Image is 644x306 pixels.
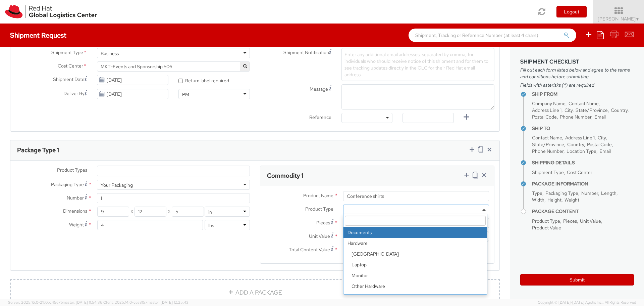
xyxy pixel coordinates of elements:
span: Message [310,86,328,92]
h4: Shipment Request [10,32,66,39]
span: Unit Value [580,218,601,224]
a: ADD A PACKAGE [10,279,500,306]
span: Product Name [303,192,333,199]
span: Client: 2025.14.0-cea8157 [103,300,189,305]
h3: Package Type 1 [17,147,59,154]
span: Shipment Type [51,49,83,57]
span: X [129,207,135,217]
span: Total Content Value [289,247,330,253]
h4: Ship From [532,92,634,97]
span: Shipment Notification [283,49,329,56]
span: Postal Code [532,114,557,120]
span: City [565,107,573,113]
div: Business [101,50,119,57]
span: Email [599,148,611,154]
input: Length [97,207,129,217]
span: Dimensions [63,208,87,214]
h4: Package Content [532,209,634,214]
span: Cost Center [567,169,592,175]
span: State/Province [576,107,608,113]
span: Type [532,190,542,196]
label: Return label required [178,76,230,84]
span: Fill out each form listed below and agree to the terms and conditions before submitting [520,67,634,80]
span: Pieces [563,218,577,224]
span: master, [DATE] 11:54:36 [63,300,102,305]
input: Width [135,207,166,217]
div: Your Packaging [101,182,133,188]
li: Laptop [347,259,487,270]
span: Phone Number [560,114,591,120]
span: Product Types [57,167,87,173]
span: Pieces [316,220,330,226]
input: Height [172,207,204,217]
div: PM [182,91,189,98]
li: Monitor [347,270,487,281]
li: Documents [343,227,487,238]
input: Return label required [178,79,183,83]
span: Country [611,107,628,113]
span: ▼ [636,16,640,22]
span: Postal Code [587,141,612,147]
span: Address Line 1 [565,135,595,141]
span: master, [DATE] 12:25:43 [148,300,189,305]
span: City [598,135,606,141]
span: Server: 2025.16.0-21b0bc45e7b [8,300,102,305]
span: Cost Center [58,62,83,70]
span: Unit Value [309,233,330,239]
span: Weight [69,222,84,228]
li: Server [347,292,487,302]
span: Contact Name [569,100,599,106]
span: Length [601,190,616,196]
button: Logout [556,6,587,17]
h4: Shipping Details [532,160,634,165]
span: Phone Number [532,148,563,154]
span: MKT-Events and Sponsorship 506 [97,61,250,72]
span: Deliver By [63,90,85,97]
span: Email [594,114,606,120]
span: Packaging Type [545,190,578,196]
span: [PERSON_NAME] [598,16,640,22]
button: Submit [520,274,634,286]
span: Company Name [532,100,566,106]
span: Copyright © [DATE]-[DATE] Agistix Inc., All Rights Reserved [538,300,636,305]
li: Other Hardware [347,281,487,292]
span: Country [567,141,584,147]
li: [GEOGRAPHIC_DATA] [347,249,487,259]
h4: Ship To [532,126,634,131]
img: rh-logistics-00dfa346123c4ec078e1.svg [5,5,97,18]
span: Number [581,190,598,196]
span: Enter any additional email addresses, separated by comma, for individuals who should receive noti... [344,51,488,78]
h3: Commodity 1 [267,172,303,179]
span: Packaging Type [51,181,84,187]
span: Shipment Type [532,169,564,175]
span: X [166,207,172,217]
span: Reference [309,114,331,120]
span: MKT-Events and Sponsorship 506 [101,63,246,70]
span: Contact Name [532,135,562,141]
h3: Shipment Checklist [520,59,634,65]
span: Product Type [532,218,560,224]
span: Number [67,195,84,201]
span: State/Province [532,141,564,147]
span: Location Type [567,148,596,154]
span: Product Type [305,206,333,212]
span: Address Line 1 [532,107,561,113]
h4: Package Information [532,181,634,186]
strong: Hardware [343,238,487,249]
span: Height [547,197,561,203]
input: Shipment, Tracking or Reference Number (at least 4 chars) [409,29,576,42]
span: Width [532,197,544,203]
span: Weight [565,197,579,203]
span: Product Value [532,225,561,231]
span: Fields with asterisks (*) are required [520,82,634,88]
span: Shipment Date [53,76,85,83]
